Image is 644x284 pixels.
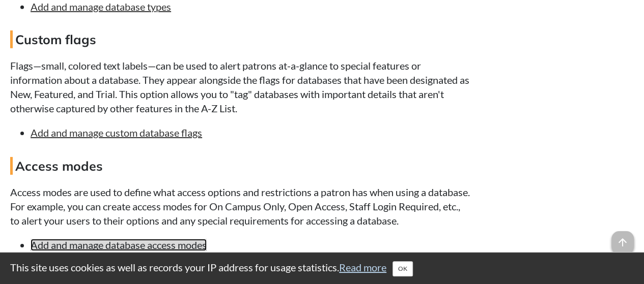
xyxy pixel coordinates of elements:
[31,1,171,13] a: Add and manage database types
[10,58,470,115] p: Flags—small, colored text labels—can be used to alert patrons at-a-glance to special features or ...
[339,261,386,273] a: Read more
[31,239,207,251] a: Add and manage database access modes
[10,157,470,175] h4: Access modes
[611,231,634,254] span: arrow_upward
[10,30,470,48] h4: Custom flags
[10,185,470,228] p: Access modes are used to define what access options and restrictions a patron has when using a da...
[31,127,202,139] a: Add and manage custom database flags
[393,261,413,276] button: Close
[611,232,634,244] a: arrow_upward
